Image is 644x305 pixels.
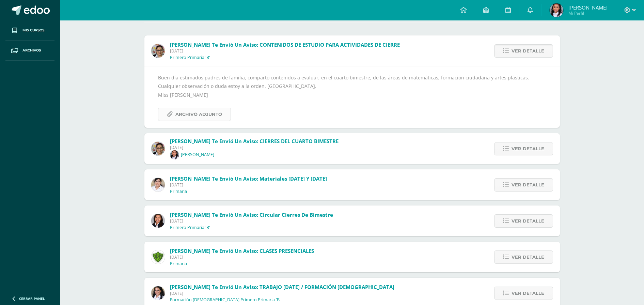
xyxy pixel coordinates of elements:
[170,254,314,260] span: [DATE]
[170,261,187,266] p: Primaria
[175,108,222,121] span: Archivo Adjunto
[181,152,214,157] p: [PERSON_NAME]
[151,178,165,192] img: 4074e4aec8af62734b518a95961417a1.png
[170,247,314,254] span: [PERSON_NAME] te envió un aviso: CLASES PRESENCIALES
[170,175,327,182] span: [PERSON_NAME] te envió un aviso: Materiales [DATE] y [DATE]
[170,189,187,194] p: Primaria
[512,45,544,57] span: Ver detalle
[170,55,210,60] p: Primero Primaria 'B'
[170,211,333,218] span: [PERSON_NAME] te envió un aviso: Circular cierres de bimestre
[170,48,400,54] span: [DATE]
[22,48,41,53] span: Archivos
[170,218,333,224] span: [DATE]
[158,73,546,121] div: Buen día estimados padres de familia, comparto contenidos a evaluar, en el cuarto bimestre, de la...
[19,296,45,301] span: Cerrar panel
[568,10,608,16] span: Mi Perfil
[5,41,54,61] a: Archivos
[568,4,608,11] span: [PERSON_NAME]
[512,251,544,263] span: Ver detalle
[512,179,544,191] span: Ver detalle
[550,3,563,17] img: d4c6682f6225952269ba85b8f417f465.png
[151,250,165,264] img: c7e4502288b633c389763cda5c4117dc.png
[170,182,327,188] span: [DATE]
[5,20,54,41] a: Mis cursos
[151,44,165,58] img: cd20f272480faaaa785453c7d6e76ac0.png
[170,297,281,303] p: Formación [DEMOGRAPHIC_DATA] Primero Primaria 'B'
[22,28,44,33] span: Mis cursos
[151,286,165,300] img: 95d3d8525bae527393233dcea497dce3.png
[512,142,544,155] span: Ver detalle
[151,142,165,155] img: cd20f272480faaaa785453c7d6e76ac0.png
[170,150,179,159] img: 9caf3426fe81614a00910fa250054aa2.png
[512,287,544,300] span: Ver detalle
[170,225,210,230] p: Primero Primaria 'B'
[158,108,231,121] a: Archivo Adjunto
[170,290,394,296] span: [DATE]
[512,215,544,227] span: Ver detalle
[170,144,339,150] span: [DATE]
[151,214,165,228] img: a06024179dba9039476aa43df9e4b8c8.png
[170,138,339,144] span: [PERSON_NAME] te envió un aviso: CIERRES DEL CUARTO BIMESTRE
[170,41,400,48] span: [PERSON_NAME] te envió un aviso: CONTENIDOS DE ESTUDIO PARA ACTIVIDADES DE CIERRE
[170,284,394,290] span: [PERSON_NAME] te envió un aviso: TRABAJO [DATE] / FORMACIÓN [DEMOGRAPHIC_DATA]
